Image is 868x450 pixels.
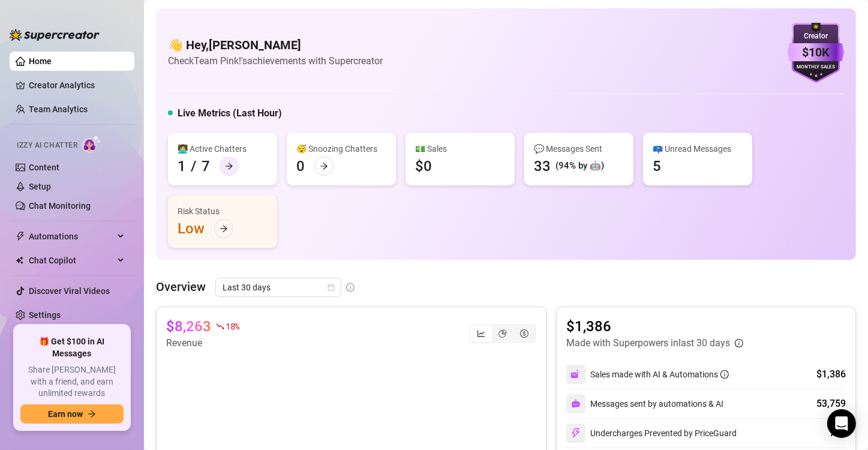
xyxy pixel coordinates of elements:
div: 33 [534,157,551,176]
div: Undercharges Prevented by PriceGuard [566,424,737,443]
div: 1 [178,157,186,176]
div: Sales made with AI & Automations [590,368,729,381]
article: Made with Superpowers in last 30 days [566,336,730,350]
div: 0 [296,157,305,176]
article: Overview [156,278,206,296]
span: Share [PERSON_NAME] with a friend, and earn unlimited rewards [20,364,124,400]
div: segmented control [469,324,536,343]
article: Revenue [166,336,239,350]
span: Izzy AI Chatter [17,140,77,151]
img: svg%3e [570,428,581,439]
div: 👩‍💻 Active Chatters [178,142,268,155]
span: 🎁 Get $100 in AI Messages [20,336,124,359]
div: 7 [202,157,210,176]
h5: Live Metrics (Last Hour) [178,106,282,121]
span: Chat Copilot [29,251,114,270]
span: arrow-right [320,162,328,170]
a: Setup [29,182,51,191]
span: info-circle [346,283,355,292]
span: dollar-circle [520,329,528,338]
button: Earn nowarrow-right [20,404,124,424]
img: purple-badge-B9DA21FR.svg [788,23,844,83]
div: 📪 Unread Messages [653,142,743,155]
a: Team Analytics [29,104,88,114]
div: Messages sent by automations & AI [566,394,723,413]
div: Monthly Sales [788,64,844,71]
div: (94% by 🤖) [555,159,604,173]
div: 💵 Sales [415,142,505,155]
div: $1,386 [816,367,846,382]
span: calendar [328,284,335,291]
a: Discover Viral Videos [29,286,110,296]
div: Risk Status [178,205,268,218]
span: Automations [29,227,114,246]
div: Creator [788,31,844,42]
span: info-circle [735,339,743,347]
article: $8,263 [166,317,211,336]
div: 5 [653,157,661,176]
div: $10K [788,43,844,62]
img: AI Chatter [82,135,101,152]
span: Last 30 days [223,278,334,296]
a: Creator Analytics [29,76,125,95]
article: Check Team Pink!'s achievements with Supercreator [168,53,383,68]
span: Earn now [48,409,83,419]
span: arrow-right [225,162,233,170]
span: 18 % [226,320,239,332]
article: $1,386 [566,317,743,336]
img: logo-BBDzfeDw.svg [10,29,100,41]
span: info-circle [720,370,729,379]
div: $0 [415,157,432,176]
span: arrow-right [88,410,96,418]
span: pie-chart [498,329,507,338]
h4: 👋 Hey, [PERSON_NAME] [168,37,383,53]
a: Home [29,56,52,66]
div: 53,759 [816,397,846,411]
a: Chat Monitoring [29,201,91,211]
a: Content [29,163,59,172]
img: svg%3e [571,399,581,409]
div: Open Intercom Messenger [827,409,856,438]
span: fall [216,322,224,331]
span: arrow-right [220,224,228,233]
a: Settings [29,310,61,320]
img: svg%3e [570,369,581,380]
img: Chat Copilot [16,256,23,265]
div: 😴 Snoozing Chatters [296,142,386,155]
span: line-chart [477,329,485,338]
div: 💬 Messages Sent [534,142,624,155]
span: thunderbolt [16,232,25,241]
